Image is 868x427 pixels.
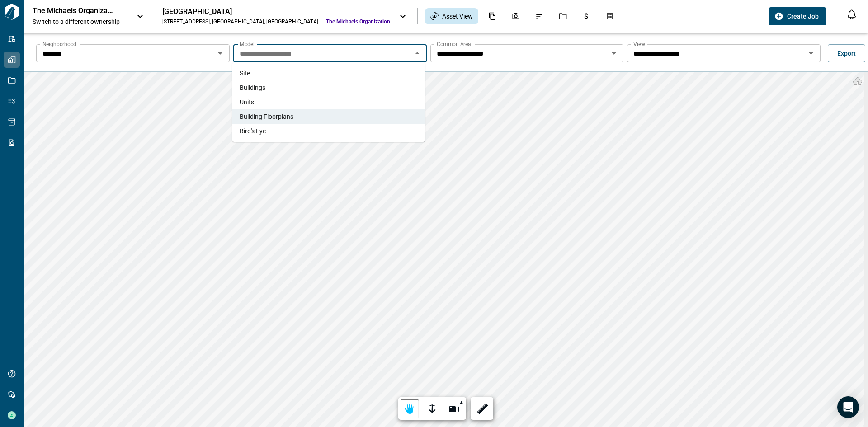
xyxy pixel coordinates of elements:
[530,9,549,24] div: Issues & Info
[33,17,127,26] span: Switch to a different ownership
[577,9,596,24] div: Budgets
[240,40,255,48] label: Model
[214,47,226,60] button: Open
[805,47,817,60] button: Open
[411,47,424,60] button: Close
[633,40,645,48] label: View
[42,40,76,48] label: Neighborhood
[240,112,293,121] span: Building Floorplans
[437,40,471,48] label: Common Area
[240,127,266,136] span: Bird's Eye
[844,7,859,22] button: Open notification feed
[240,83,265,92] span: Buildings
[608,47,620,60] button: Open
[33,6,114,15] p: The Michaels Organization
[828,44,865,62] button: Export
[240,98,254,107] span: Units
[769,7,826,25] button: Create Job
[553,9,572,24] div: Jobs
[600,9,619,24] div: Takeoff Center
[442,12,473,21] span: Asset View
[240,69,250,78] span: Site
[837,396,859,418] div: Open Intercom Messenger
[326,18,390,25] span: The Michaels Organization
[787,12,819,21] span: Create Job
[837,49,856,58] span: Export
[162,18,318,25] div: [STREET_ADDRESS] , [GEOGRAPHIC_DATA] , [GEOGRAPHIC_DATA]
[425,8,478,24] div: Asset View
[162,7,390,16] div: [GEOGRAPHIC_DATA]
[483,9,502,24] div: Documents
[506,9,525,24] div: Photos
